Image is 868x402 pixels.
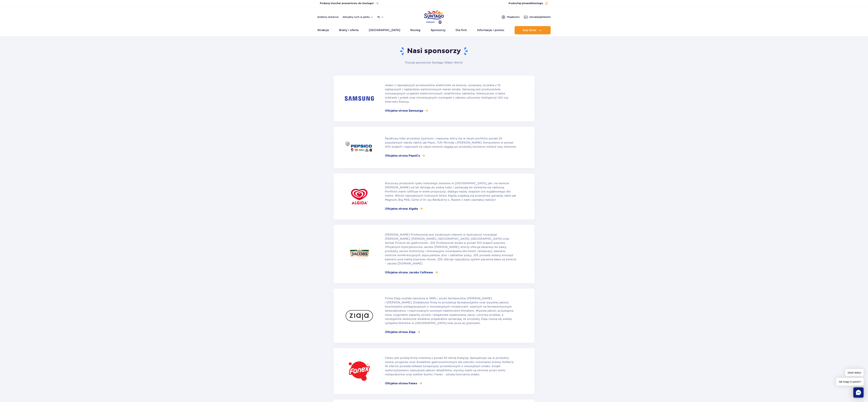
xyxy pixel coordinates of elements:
[385,109,423,113] span: Oficjalna strona Samsunga
[320,2,374,5] span: Podaruj Voucher prezentowy do Suntago!
[339,26,359,34] a: Bilety i oferta
[523,29,536,32] span: Kup teraz
[477,26,504,34] a: Informacje i pomoc
[317,15,338,19] a: Godziny otwarcia
[501,15,520,19] a: Mojekonto
[515,26,551,34] button: Kup teraz
[385,181,517,202] p: Kluczowy producent rynku lodowego zarówno w [GEOGRAPHIC_DATA], jak i na świecie. [PERSON_NAME] od...
[385,207,517,211] a: Oficjalna strona Algida
[431,26,445,34] a: Sponsorzy
[343,16,373,18] button: Aktualny ruch w parku
[385,381,517,386] a: Oficjalna strona Fanex
[377,15,384,19] button: pl
[346,183,373,210] img: algida
[385,330,517,334] a: Oficjalna strona Ziaja
[836,378,864,386] span: Jak mogę Ci pomóc?
[385,381,417,386] span: Oficjalna strona Fanex
[456,26,467,34] a: Dla firm
[345,141,374,154] img: Pepsico
[320,1,378,6] a: Podaruj Voucher prezentowy do Suntago!
[385,154,420,158] span: Oficjalna strona PepsiCo
[346,243,373,265] img: jacobs
[410,26,421,34] a: Nocleg
[385,330,416,334] span: Oficjalna strona Ziaja
[424,9,444,24] a: Park of Poland
[853,387,864,398] div: Chat
[385,83,517,104] p: Jeden z największych producentów elektroniki na świecie, uznawany za jedną z 10 najlepszych i naj...
[529,15,551,19] span: Zarządzaj biletami
[509,2,548,5] button: Posłuchaj piosenkiSuntago
[385,61,483,65] h2: Poznaj sponsorów Suntago Water World
[509,2,543,5] span: Posłuchaj piosenki
[317,26,329,34] a: Atrakcje
[334,47,535,56] h1: Nasi sponsorzy
[385,137,517,149] p: Światowy lider produkcji żywności i napojów, który ma w swym portfolio ponad 20 popularnych marek...
[385,270,517,275] a: Oficjalna strona Jacobs Cafitesse
[345,96,374,101] img: Samsung
[369,26,400,34] a: [GEOGRAPHIC_DATA]
[845,369,864,376] span: Dzień dobry!
[385,356,517,377] p: Fanex jest polską firmą rodzinną z ponad 30 letnią tradycją. Specjalizuje się w produkcji sosów, ...
[346,358,373,384] img: ziaja pro
[524,15,551,19] a: Zarządzajbiletami
[346,310,373,321] img: ziaja
[385,270,433,275] span: Oficjalna strona Jacobs Cafitesse
[385,296,517,325] p: Firma Ziaja została założona w 1989 r. przez farmaceutów [PERSON_NAME] i [PERSON_NAME]. Działalno...
[532,2,543,5] span: Suntago
[385,207,418,211] span: Oficjalna strona Algida
[385,154,517,158] a: Oficjalna strona PepsiCo
[507,15,520,19] span: Moje konto
[385,233,517,266] p: [PERSON_NAME] Professional jest światowym liderem w dystrybucji rozwiązań [PERSON_NAME], [PERSON_...
[385,109,517,113] a: Oficjalna strona Samsunga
